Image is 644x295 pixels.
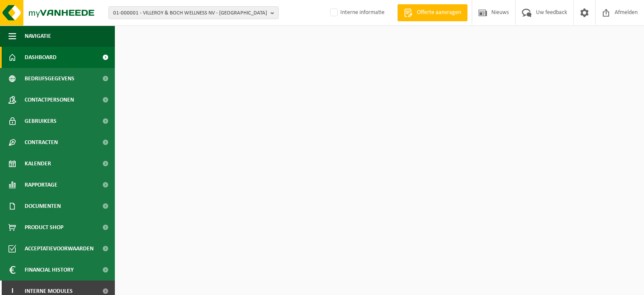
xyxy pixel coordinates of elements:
[25,217,63,238] span: Product Shop
[25,153,51,174] span: Kalender
[25,196,61,217] span: Documenten
[25,89,74,111] span: Contactpersonen
[108,6,279,19] button: 01-000001 - VILLEROY & BOCH WELLNESS NV - [GEOGRAPHIC_DATA]
[25,132,58,153] span: Contracten
[25,68,74,89] span: Bedrijfsgegevens
[397,4,467,21] a: Offerte aanvragen
[113,7,267,20] span: 01-000001 - VILLEROY & BOCH WELLNESS NV - [GEOGRAPHIC_DATA]
[25,238,94,259] span: Acceptatievoorwaarden
[328,6,385,19] label: Interne informatie
[25,174,57,196] span: Rapportage
[25,47,57,68] span: Dashboard
[415,9,463,17] span: Offerte aanvragen
[25,26,51,47] span: Navigatie
[25,111,57,132] span: Gebruikers
[25,259,74,281] span: Financial History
